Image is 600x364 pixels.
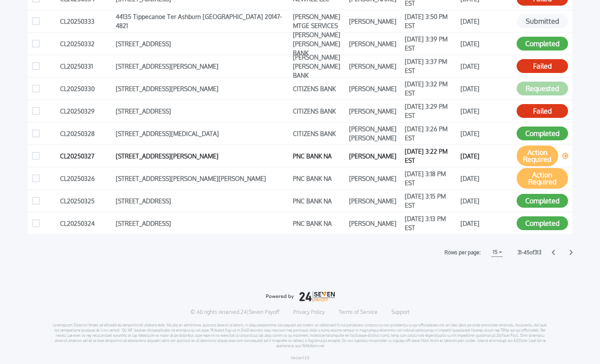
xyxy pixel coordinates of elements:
[339,309,378,316] a: Terms of Service
[460,172,512,185] div: [DATE]
[293,172,344,185] div: PNC BANK NA
[405,37,456,50] div: [DATE] 3:39 PM EST
[349,60,400,73] div: [PERSON_NAME]
[517,216,568,230] button: Completed
[405,15,456,28] div: [DATE] 3:50 PM EST
[517,194,568,208] button: Completed
[116,82,289,95] div: [STREET_ADDRESS][PERSON_NAME]
[405,194,456,207] div: [DATE] 3:15 PM EST
[116,194,289,207] div: [STREET_ADDRESS]
[349,149,400,162] div: [PERSON_NAME]
[349,217,400,230] div: [PERSON_NAME]
[349,104,400,117] div: [PERSON_NAME]
[349,172,400,185] div: [PERSON_NAME]
[517,104,568,118] button: Failed
[349,37,400,50] div: [PERSON_NAME]
[60,37,111,50] div: CL20250332
[517,37,568,51] button: Completed
[491,247,499,257] h1: 15
[60,82,111,95] div: CL20250330
[60,15,111,28] div: CL20250333
[405,217,456,230] div: [DATE] 3:13 PM EST
[517,127,568,140] button: Completed
[517,14,568,28] button: Submitted
[405,82,456,95] div: [DATE] 3:32 PM EST
[349,127,400,140] div: [PERSON_NAME] [PERSON_NAME]
[405,127,456,140] div: [DATE] 3:26 PM EST
[60,149,111,162] div: CL20250327
[405,172,456,185] div: [DATE] 3:18 PM EST
[405,60,456,73] div: [DATE] 3:37 PM EST
[349,15,400,28] div: [PERSON_NAME]
[349,194,400,207] div: [PERSON_NAME]
[460,194,512,207] div: [DATE]
[460,60,512,73] div: [DATE]
[517,168,568,189] button: Action Required
[405,149,456,162] div: [DATE] 3:22 PM EST
[293,217,344,230] div: PNC BANK NA
[460,217,512,230] div: [DATE]
[391,309,410,316] a: Support
[293,37,344,50] div: [PERSON_NAME] [PERSON_NAME] BANK
[60,60,111,73] div: CL20250331
[116,172,289,185] div: [STREET_ADDRESS][PERSON_NAME][PERSON_NAME]
[293,194,344,207] div: PNC BANK NA
[517,82,568,95] button: Requested
[460,127,512,140] div: [DATE]
[517,59,568,73] button: Failed
[116,104,289,117] div: [STREET_ADDRESS]
[460,104,512,117] div: [DATE]
[293,104,344,117] div: CITIZENS BANK
[444,248,481,257] label: Rows per page:
[293,149,344,162] div: PNC BANK NA
[517,146,558,166] button: Action Required
[293,82,344,95] div: CITIZENS BANK
[293,127,344,140] div: CITIZENS BANK
[60,104,111,117] div: CL20250329
[266,291,335,302] img: logo
[116,15,289,28] div: 44135 Tippecanoe Ter Ashburn [GEOGRAPHIC_DATA] 20147-4821
[293,60,344,73] div: [PERSON_NAME] [PERSON_NAME] BANK
[460,37,512,50] div: [DATE]
[60,172,111,185] div: CL20250326
[405,104,456,117] div: [DATE] 3:29 PM EST
[491,248,503,257] button: 15
[116,37,289,50] div: [STREET_ADDRESS]
[116,149,289,162] div: [STREET_ADDRESS][PERSON_NAME]
[60,127,111,140] div: CL20250328
[349,82,400,95] div: [PERSON_NAME]
[116,60,289,73] div: [STREET_ADDRESS][PERSON_NAME]
[60,217,111,230] div: CL20250324
[60,194,111,207] div: CL20250325
[460,149,512,162] div: [DATE]
[190,309,279,316] p: © All rights reserved. 24|Seven Payoff
[116,217,289,230] div: [STREET_ADDRESS]
[460,15,512,28] div: [DATE]
[293,15,344,28] div: [PERSON_NAME] MTGE SERVICES
[116,127,289,140] div: [STREET_ADDRESS][MEDICAL_DATA]
[52,323,548,348] p: Loremipsum: Dolorsit/Ametc ad elitsedd eiu temporincidi utlabore etdo. Ma aliq en adminimve, quis...
[517,248,541,257] label: 31 - 45 of 313
[291,355,309,361] p: Version 1.3.0
[293,309,325,316] a: Privacy Policy
[460,82,512,95] div: [DATE]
